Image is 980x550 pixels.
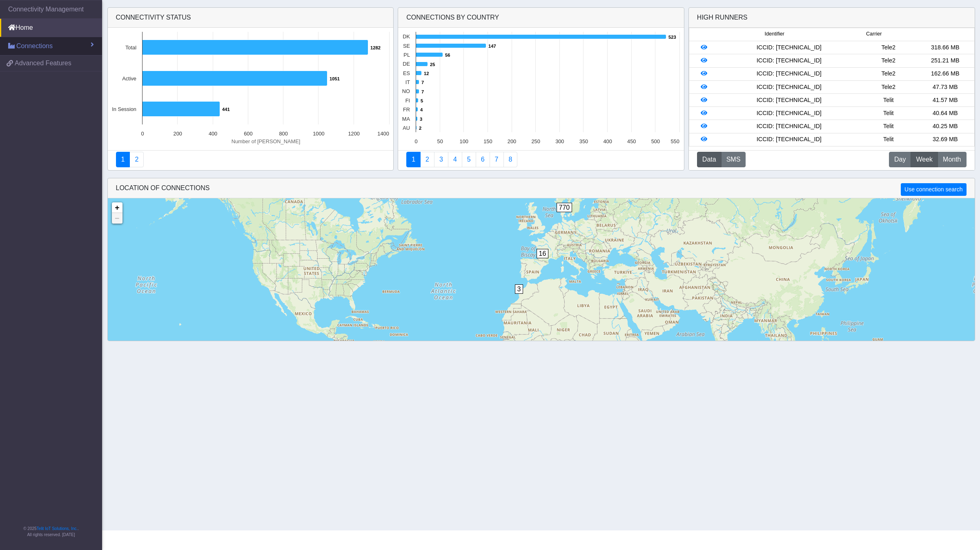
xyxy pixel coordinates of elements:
div: ICCID: [TECHNICAL_ID] [718,83,860,92]
div: Connectivity status [108,8,394,28]
div: ICCID: [TECHNICAL_ID] [718,69,860,78]
a: Connectivity status [116,152,130,167]
text: 400 [604,138,612,144]
text: 1200 [348,131,359,137]
button: Day [889,152,911,167]
span: Carrier [866,30,882,38]
div: ICCID: [TECHNICAL_ID] [718,56,860,65]
text: 550 [671,138,679,144]
text: 12 [424,71,429,76]
a: Not Connected for 30 days [503,152,518,167]
text: 350 [579,138,588,144]
text: PL [404,52,410,58]
a: Zoom in [112,202,122,213]
text: 1000 [313,131,324,137]
nav: Summary paging [116,152,385,167]
div: High Runners [697,13,748,22]
div: ICCID: [TECHNICAL_ID] [718,43,860,52]
div: Tele2 [860,69,917,78]
text: 400 [208,131,217,137]
text: 300 [555,138,564,144]
div: LOCATION OF CONNECTIONS [108,178,975,198]
a: Telit IoT Solutions, Inc. [37,526,78,531]
div: Telit [860,122,917,131]
div: Connections By Country [398,8,684,28]
nav: Summary paging [406,152,676,167]
text: 100 [460,138,468,144]
text: AU [403,125,410,131]
text: IT [405,79,410,85]
text: 150 [483,138,492,144]
a: Connections By Country [406,152,421,167]
text: 50 [437,138,443,144]
div: Tele2 [860,56,917,65]
div: 47.73 MB [917,83,973,92]
text: FI [405,98,410,104]
div: ICCID: [TECHNICAL_ID] [718,109,860,118]
text: 0 [141,131,144,137]
a: Usage per Country [434,152,448,167]
text: 7 [421,80,424,85]
div: Telit [860,135,917,144]
text: ES [403,70,410,76]
text: 500 [651,138,660,144]
div: 162.66 MB [917,69,973,78]
div: ICCID: [TECHNICAL_ID] [718,96,860,105]
text: 441 [222,107,230,112]
text: Number of [PERSON_NAME] [231,138,300,144]
div: 40.25 MB [917,122,973,131]
button: SMS [721,152,746,167]
div: 40.64 MB [917,109,973,118]
a: 14 Days Trend [476,152,490,167]
text: DE [403,61,410,67]
text: 25 [430,62,435,67]
button: Month [938,152,966,167]
div: 251.21 MB [917,56,973,65]
div: Tele2 [860,43,917,52]
text: Total [125,44,136,51]
text: 0 [415,138,418,144]
text: DK [403,33,410,40]
text: MA [402,116,410,122]
div: ICCID: [TECHNICAL_ID] [718,122,860,131]
text: 450 [627,138,636,144]
span: 770 [557,203,572,212]
text: 7 [421,89,424,94]
span: Week [916,155,933,164]
span: Advanced Features [15,58,71,68]
a: Usage by Carrier [462,152,476,167]
text: 5 [421,98,423,103]
div: 41.57 MB [917,96,973,105]
text: 1282 [370,45,381,50]
button: Week [911,152,938,167]
text: FR [403,106,410,113]
span: Connections [16,41,53,51]
text: 800 [279,131,287,137]
button: Data [697,152,722,167]
div: 32.69 MB [917,135,973,144]
div: Tele2 [860,83,917,92]
text: 147 [488,44,496,49]
a: Zero Session [490,152,504,167]
text: SE [403,43,410,49]
text: 523 [668,35,676,40]
button: Use connection search [901,183,966,196]
div: Telit [860,109,917,118]
text: 56 [445,53,450,58]
span: Month [943,155,961,164]
text: In Session [112,106,136,112]
text: 200 [173,131,182,137]
span: Day [894,155,906,164]
div: ICCID: [TECHNICAL_ID] [718,135,860,144]
span: Identifier [765,30,784,38]
div: 318.66 MB [917,43,973,52]
a: Carrier [420,152,434,167]
text: 4 [420,107,423,112]
text: 2 [419,126,421,131]
text: Active [122,75,136,82]
div: Telit [860,96,917,105]
span: 16 [537,249,549,258]
a: Zoom out [112,213,122,224]
text: 1400 [377,131,389,137]
text: 1051 [330,76,340,81]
